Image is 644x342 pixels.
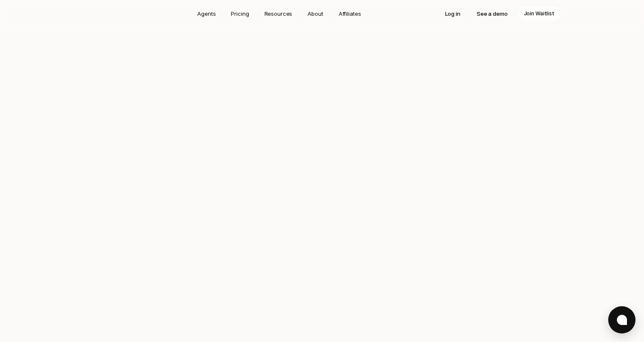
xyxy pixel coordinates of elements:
[264,9,293,18] p: Resources
[222,112,442,132] strong: commodity traders
[477,9,508,18] p: See a demo
[325,167,374,183] a: Watch Demo
[332,171,366,179] p: Watch Demo
[518,7,561,20] a: Join Waitlist
[259,7,298,20] a: Resources
[471,7,514,20] a: See a demo
[308,9,323,18] p: About
[135,53,509,101] h1: AI Agents for Physical Commodity Traders
[192,7,221,20] a: Agents
[439,7,466,20] a: Log in
[302,7,328,20] a: About
[295,112,390,121] strong: entire Lead-to-Cash cycle
[226,7,254,20] a: Pricing
[231,9,249,18] p: Pricing
[608,306,635,333] button: Open chat window
[197,9,216,18] p: Agents
[445,9,460,18] p: Log in
[524,9,555,18] p: Join Waitlist
[278,171,310,179] p: Join Waitlist
[333,7,366,20] a: Affiliates
[339,9,361,18] p: Affiliates
[270,167,317,183] a: Join Waitlist
[203,111,441,155] p: AI Agents to automate the for . From trade intelligence, demand forecasting, lead generation, lea...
